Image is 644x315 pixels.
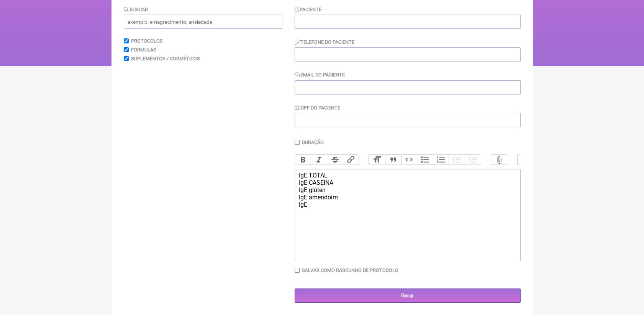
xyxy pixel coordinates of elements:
[124,15,282,29] input: exemplo: emagrecimento, ansiedade
[295,39,355,45] label: Telefone do Paciente
[401,155,417,165] button: Code
[295,288,521,303] input: Gerar
[311,155,327,165] button: Italic
[302,139,324,145] label: Duração
[131,47,156,53] label: Formulas
[449,155,465,165] button: Decrease Level
[518,155,534,165] button: Undo
[302,267,398,273] label: Salvar como rascunho de Protocolo
[131,56,200,61] label: Suplementos / Cosméticos
[417,155,433,165] button: Bullets
[343,155,359,165] button: Link
[295,7,322,12] label: Paciente
[465,155,481,165] button: Increase Level
[369,155,385,165] button: Heading
[433,155,449,165] button: Numbers
[295,105,341,111] label: CPF do Paciente
[295,155,311,165] button: Bold
[327,155,343,165] button: Strikethrough
[124,7,148,12] label: Buscar
[131,38,163,44] label: Protocolos
[298,172,516,208] div: IgE TOTAL IgE CASEINA IgE glúten IgE amendoim IgE
[385,155,401,165] button: Quote
[295,72,345,78] label: Email do Paciente
[491,155,507,165] button: Attach Files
